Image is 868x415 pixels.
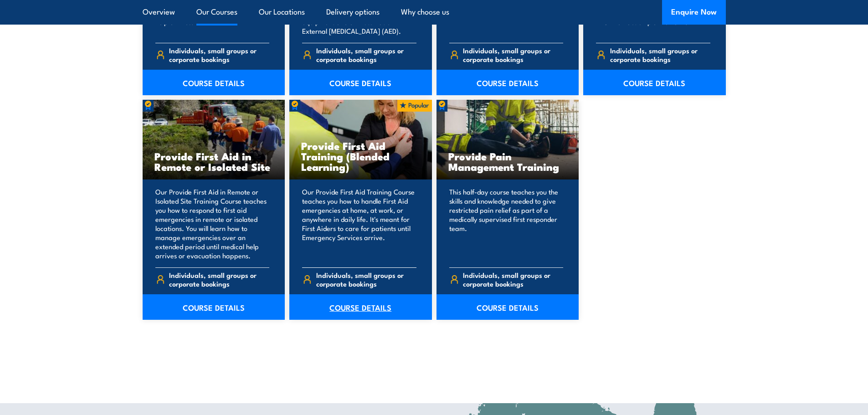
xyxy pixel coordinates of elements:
h3: Provide First Aid in Remote or Isolated Site [154,151,273,172]
span: Individuals, small groups or corporate bookings [610,46,710,63]
span: Individuals, small groups or corporate bookings [463,271,563,288]
h3: Provide Pain Management Training [448,151,567,172]
p: Our Provide First Aid Training Course teaches you how to handle First Aid emergencies at home, at... [302,187,416,260]
a: COURSE DETAILS [143,294,285,320]
p: This half-day course teaches you the skills and knowledge needed to give restricted pain relief a... [449,187,564,260]
span: Individuals, small groups or corporate bookings [316,271,416,288]
span: Individuals, small groups or corporate bookings [316,46,416,63]
span: Individuals, small groups or corporate bookings [169,271,269,288]
span: Individuals, small groups or corporate bookings [169,46,269,63]
a: COURSE DETAILS [289,70,432,95]
h3: Provide First Aid Training (Blended Learning) [301,140,420,172]
p: Our Provide First Aid in Remote or Isolated Site Training Course teaches you how to respond to fi... [155,187,270,260]
a: COURSE DETAILS [437,294,579,320]
a: COURSE DETAILS [437,70,579,95]
a: COURSE DETAILS [143,70,285,95]
span: Individuals, small groups or corporate bookings [463,46,563,63]
a: COURSE DETAILS [289,294,432,320]
a: COURSE DETAILS [583,70,726,95]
